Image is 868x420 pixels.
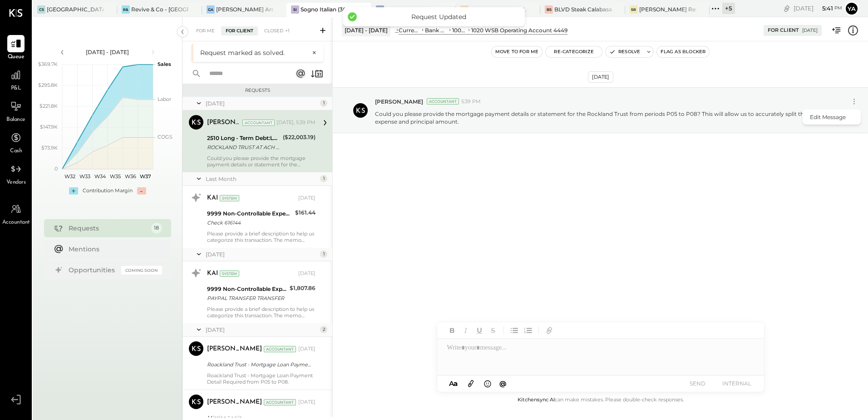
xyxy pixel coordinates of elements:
[39,103,58,109] text: $221.8K
[158,61,171,67] text: Sales
[131,5,188,13] div: Revive & Co - [GEOGRAPHIC_DATA]
[298,270,316,277] div: [DATE]
[0,35,31,61] a: Queue
[38,61,58,67] text: $369.7K
[207,269,218,278] div: KAI
[207,360,313,369] div: Roackland Trust - Mortgage Loan Payment Detail - P05
[207,345,262,354] div: [PERSON_NAME]
[206,175,318,183] div: Last Month
[64,173,75,180] text: W32
[399,26,420,34] div: Current Assets
[207,398,262,407] div: [PERSON_NAME]
[454,379,458,388] span: a
[307,49,316,57] button: ×
[276,119,316,126] div: [DATE], 5:39 PM
[207,209,292,218] div: 9999 Non-Controllable Expenses:To Be Classified P&L
[207,306,316,319] div: Please provide a brief description to help us categorize this transaction. The memo might be help...
[37,5,45,14] div: CS
[680,377,716,390] button: SEND
[290,284,316,293] div: $1,807.86
[207,218,292,227] div: Check 616144
[452,26,467,34] div: 1000 Cash
[8,53,25,61] span: Queue
[207,143,280,152] div: ROCKLAND TRUST AT ACH TRANSFERS AT TRNSFER AT External Transfer Rockland Trust Acct x5195
[264,346,296,352] div: Accountant
[385,5,414,13] div: Blvd Steak
[187,87,328,94] div: Requests
[206,326,318,334] div: [DATE]
[207,294,287,303] div: PAYPAL TRANSFER TRANSFER
[298,195,316,202] div: [DATE]
[543,325,555,336] button: Add URL
[207,118,241,127] div: [PERSON_NAME]
[291,5,299,14] div: SI
[460,5,469,14] div: TH
[639,5,696,13] div: [PERSON_NAME] Restaurant & Deli
[242,120,275,126] div: Accountant
[260,26,294,35] div: Closed
[497,378,509,389] button: @
[79,173,90,180] text: W33
[264,399,296,405] div: Accountant
[320,326,327,333] div: 2
[0,200,31,227] a: Accountant
[83,187,133,195] div: Contribution Margin
[722,3,735,14] div: + 5
[803,110,861,125] button: Edit Message
[295,208,316,217] div: $161.44
[151,223,162,234] div: 18
[206,100,318,107] div: [DATE]
[508,325,520,336] button: Unordered List
[446,325,458,336] button: Bold
[207,194,218,203] div: KAI
[207,230,316,243] div: Please provide a brief description to help us categorize this transaction. The memo might be help...
[122,5,130,14] div: R&
[546,46,602,57] button: Re-Categorize
[460,325,472,336] button: Italic
[342,25,390,36] div: [DATE] - [DATE]
[200,48,307,57] div: Request marked as solved.
[719,377,755,390] button: INTERNAL
[207,5,215,14] div: GA
[473,325,485,336] button: Underline
[69,245,158,254] div: Mentions
[470,5,527,13] div: Taisho Hospitality LLC
[298,399,316,406] div: [DATE]
[499,379,507,388] span: @
[301,5,357,13] div: Sogno Italian (304 Restaurant)
[768,27,799,34] div: For Client
[461,98,481,105] span: 5:39 PM
[41,145,58,151] text: $73.9K
[10,147,22,155] span: Cash
[69,224,147,233] div: Requests
[6,116,25,124] span: Balance
[109,173,120,180] text: W35
[545,5,553,14] div: BS
[471,26,567,34] div: 1020 WSB Operating Account 4449
[139,173,151,180] text: W37
[69,187,78,195] div: +
[94,173,106,180] text: W34
[158,96,171,102] text: Labor
[487,325,499,336] button: Strikethrough
[588,71,613,83] div: [DATE]
[425,26,448,34] div: Bank Accounts
[207,155,316,168] div: Could you please provide the mortgage payment details or statement for the Rockland Trust from pe...
[220,270,239,277] div: System
[606,46,644,57] button: Resolve
[361,13,516,21] div: Request Updated
[0,160,31,187] a: Vendors
[207,372,316,385] div: Roackland Trust - Mortgage Loan Payment Detail Required from P05 to P08.
[137,187,146,195] div: -
[192,26,219,35] div: For Me
[0,98,31,124] a: Balance
[427,98,459,105] div: Accountant
[446,379,461,389] button: Aa
[221,26,258,35] div: For Client
[220,195,239,201] div: System
[69,265,117,275] div: Opportunities
[69,48,146,56] div: [DATE] - [DATE]
[158,134,173,140] text: COGS
[207,134,280,143] div: 2510 Long - Term Debt:LOAN To [PERSON_NAME] Personal (EBSB Mortgage)
[121,266,162,275] div: Coming Soon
